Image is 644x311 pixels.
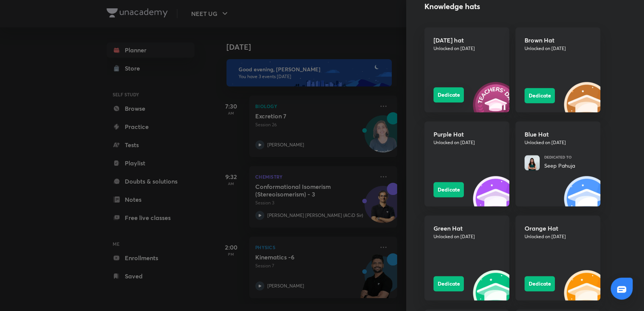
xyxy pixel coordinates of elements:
button: Dedicate [525,276,555,291]
p: Unlocked on [DATE] [434,233,500,240]
p: Unlocked on [DATE] [525,45,591,52]
h4: Knowledge hats [424,1,600,12]
h5: Purple Hat [434,130,500,138]
h5: Green Hat [434,225,500,232]
button: Dedicate [434,276,464,291]
p: Unlocked on [DATE] [525,233,591,240]
p: Unlocked on [DATE] [434,45,500,52]
button: Dedicate [434,182,464,197]
h5: [DATE] hat [434,36,500,44]
img: Teachers' Day hat [473,82,518,127]
button: Dedicate [434,87,464,102]
h5: Brown Hat [525,36,591,44]
img: Purple Hat [473,176,518,221]
h5: Orange Hat [525,225,591,232]
button: Dedicate [525,88,555,103]
p: Unlocked on [DATE] [434,139,500,146]
img: Brown Hat [564,82,609,127]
